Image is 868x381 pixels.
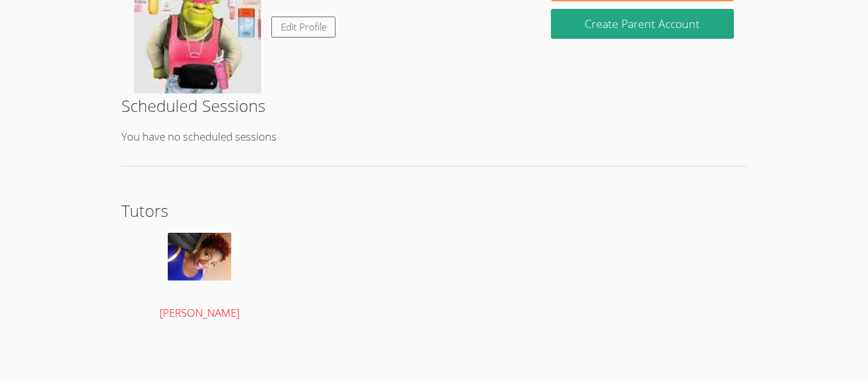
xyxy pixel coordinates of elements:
button: Create Parent Account [551,9,734,39]
h2: Scheduled Sessions [121,94,747,118]
img: avatar.png [168,233,231,281]
a: [PERSON_NAME] [134,233,266,322]
h2: Tutors [121,198,747,223]
a: Edit Profile [271,17,336,38]
p: You have no scheduled sessions [121,128,747,146]
span: [PERSON_NAME] [159,305,240,320]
